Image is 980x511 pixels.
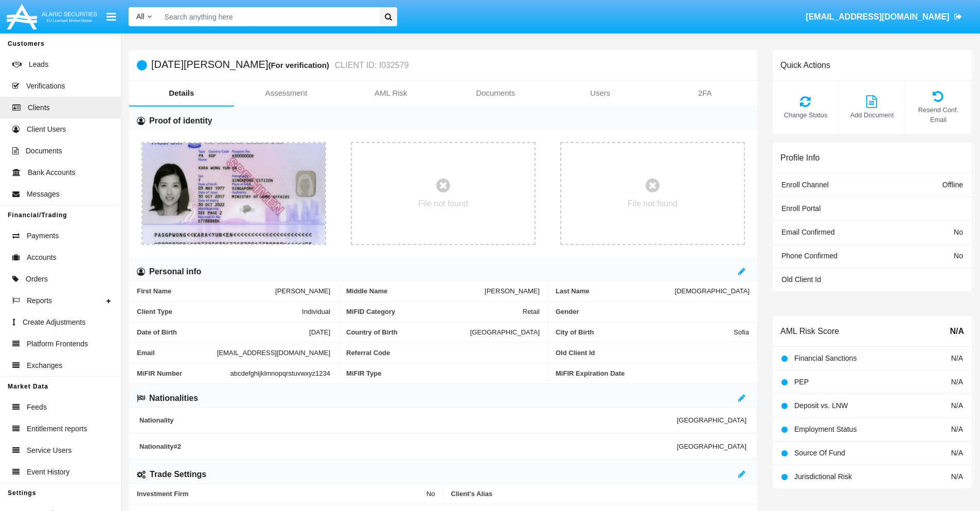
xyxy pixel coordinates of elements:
span: Individual [302,308,330,315]
span: [GEOGRAPHIC_DATA] [470,328,540,336]
span: Messages [27,189,60,200]
span: Service Users [27,445,72,456]
span: [EMAIL_ADDRESS][DOMAIN_NAME] [806,12,949,21]
a: [EMAIL_ADDRESS][DOMAIN_NAME] [801,3,967,31]
span: Nationality [139,416,677,424]
span: Payments [27,231,59,241]
span: N/A [951,354,963,362]
span: City of Birth [556,328,734,336]
a: All [129,11,159,22]
span: Reports [27,295,52,306]
span: Documents [26,146,62,156]
span: Sofia [734,328,749,336]
span: All [136,12,145,21]
span: Add Document [844,110,900,120]
img: Logo image [5,2,99,32]
span: Gender [556,308,750,315]
span: Leads [29,59,48,70]
span: N/A [951,425,963,433]
h5: [DATE][PERSON_NAME] [151,59,409,71]
span: Entitlement reports [27,424,87,434]
span: MiFIR Expiration Date [556,369,750,377]
span: [GEOGRAPHIC_DATA] [677,443,746,450]
span: Email Confirmed [781,228,834,236]
span: Enroll Channel [781,181,829,189]
span: Phone Confirmed [781,252,838,260]
span: Client Type [137,308,302,315]
span: Create Adjustments [23,317,85,328]
span: Retail [523,308,540,315]
span: N/A [951,401,963,410]
span: MiFID Category [346,308,523,315]
span: Date of Birth [137,328,309,336]
span: Email [137,349,217,357]
span: Clients [28,102,50,113]
span: MiFIR Number [137,369,230,377]
span: N/A [951,378,963,386]
span: [EMAIL_ADDRESS][DOMAIN_NAME] [217,349,330,357]
h6: Personal info [149,266,201,277]
span: Investment Firm [137,490,426,498]
span: MiFIR Type [346,369,540,377]
div: (For verification) [268,59,332,71]
span: Referral Code [346,349,540,357]
span: [PERSON_NAME] [275,287,330,295]
span: PEP [794,378,809,386]
span: Old Client Id [781,275,821,284]
span: Old Client Id [556,349,749,357]
span: Client’s Alias [451,490,750,498]
span: Last Name [556,287,675,295]
a: Assessment [234,81,339,105]
span: Bank Accounts [28,167,76,178]
span: Jurisdictional Risk [794,472,852,481]
span: Country of Birth [346,328,470,336]
span: Event History [27,467,69,478]
span: abcdefghijklmnopqrstuvwxyz1234 [230,369,330,377]
span: Orders [26,274,48,285]
span: [PERSON_NAME] [485,287,540,295]
span: Source Of Fund [794,449,845,457]
a: Details [129,81,234,105]
span: [GEOGRAPHIC_DATA] [677,416,746,424]
span: [DATE] [309,328,330,336]
h6: Trade Settings [150,469,206,480]
span: Enroll Portal [781,204,821,213]
span: [DEMOGRAPHIC_DATA] [675,287,750,295]
span: N/A [950,325,964,338]
a: Users [548,81,653,105]
span: Accounts [27,252,57,263]
span: Financial Sanctions [794,354,857,362]
span: Offline [942,181,963,189]
span: Exchanges [27,360,62,371]
span: First Name [137,287,275,295]
h6: Profile Info [780,153,819,163]
span: Employment Status [794,425,857,433]
span: Change Status [778,110,833,120]
span: No [954,228,963,236]
h6: AML Risk Score [780,326,839,336]
input: Search [159,7,376,26]
span: Client Users [27,124,66,135]
span: Verifications [26,81,65,92]
h6: Quick Actions [780,60,830,70]
span: Resend Conf. Email [911,105,966,125]
small: CLIENT ID: I032579 [332,61,409,69]
span: No [426,490,435,498]
span: Middle Name [346,287,485,295]
span: Deposit vs. LNW [794,401,848,410]
a: 2FA [653,81,758,105]
span: No [954,252,963,260]
a: AML Risk [338,81,443,105]
span: N/A [951,449,963,457]
span: Platform Frontends [27,339,88,349]
span: Feeds [27,402,47,413]
h6: Nationalities [149,393,198,404]
span: N/A [951,472,963,481]
a: Documents [443,81,548,105]
span: Nationality #2 [139,443,677,450]
h6: Proof of identity [149,115,212,127]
